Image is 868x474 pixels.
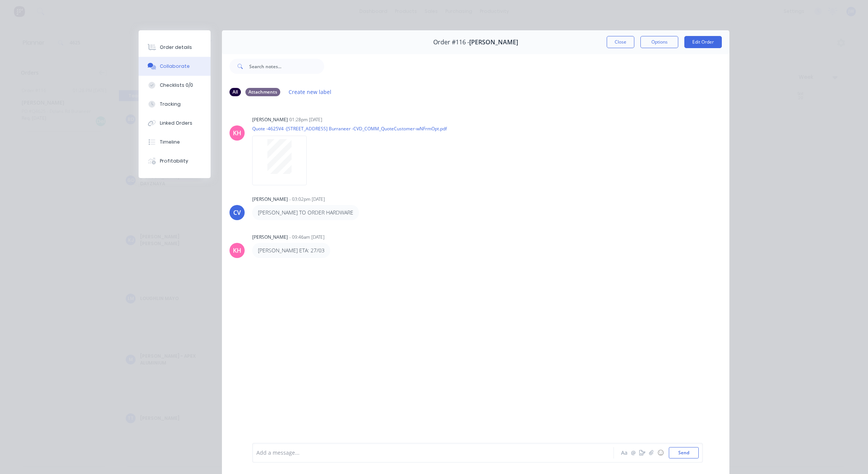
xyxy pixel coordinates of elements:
div: Timeline [160,139,180,145]
div: Linked Orders [160,120,192,127]
p: [PERSON_NAME] TO ORDER HARDWARE [258,209,353,216]
button: Collaborate [139,57,211,76]
div: Collaborate [160,63,190,70]
input: Search notes... [249,59,324,74]
div: [PERSON_NAME] [252,234,288,241]
p: [PERSON_NAME] ETA: 27/03 [258,247,325,254]
div: All [229,88,241,96]
div: KH [233,246,241,255]
span: Order #116 - [433,39,469,46]
p: Quote -4625V4 -[STREET_ADDRESS] Burraneer -CVD_COMM_QuoteCustomer-wNFrmOpt.pdf [252,125,447,132]
button: Linked Orders [139,114,211,133]
button: Edit Order [684,36,722,48]
div: Attachments [245,88,280,96]
button: Order details [139,38,211,57]
button: Send [669,447,699,458]
div: Profitability [160,158,188,164]
button: Profitability [139,152,211,171]
div: - 09:46am [DATE] [289,234,325,241]
div: KH [233,128,241,138]
div: [PERSON_NAME] [252,196,288,203]
span: [PERSON_NAME] [469,39,518,46]
button: Checklists 0/0 [139,76,211,95]
div: Order details [160,44,192,51]
button: Close [607,36,634,48]
div: [PERSON_NAME] [252,116,288,123]
button: Options [640,36,678,48]
div: CV [233,208,241,217]
button: Tracking [139,95,211,114]
button: @ [629,448,638,457]
div: 01:28pm [DATE] [289,116,322,123]
button: ☺ [656,448,665,457]
button: Timeline [139,133,211,152]
button: Create new label [285,87,336,97]
button: Aa [620,448,629,457]
div: - 03:02pm [DATE] [289,196,325,203]
div: Tracking [160,101,181,108]
div: Checklists 0/0 [160,82,193,89]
